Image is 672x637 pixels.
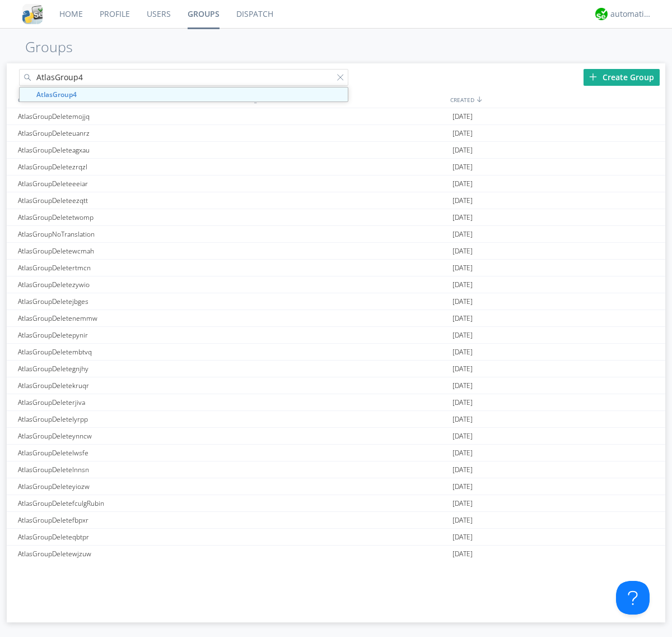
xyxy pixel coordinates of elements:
div: AtlasGroupDeletezywio [15,276,231,293]
div: AtlasGroupDeletemojjq [15,108,231,124]
span: [DATE] [452,243,473,260]
span: [DATE] [452,394,473,411]
div: AtlasGroupDeletertmcn [15,260,231,276]
div: AtlasGroupDeleteeeiar [15,176,231,192]
span: [DATE] [452,411,473,428]
a: AtlasGroupDeleteezqtt[DATE] [7,192,665,209]
span: [DATE] [452,344,473,361]
a: AtlasGroupDeletefculgRubin[DATE] [7,495,665,512]
a: AtlasGroupDeletekruqr[DATE] [7,377,665,394]
div: AtlasGroupDeletelnnsn [15,461,231,478]
div: AtlasGroupDeletewcmah [15,243,231,259]
div: AtlasGroupDeleterjiva [15,394,231,410]
a: AtlasGroupDeleteeeiar[DATE] [7,176,665,192]
span: [DATE] [452,428,473,445]
span: [DATE] [452,361,473,377]
div: AtlasGroupDeletefbpxr [15,512,231,528]
span: [DATE] [452,293,473,310]
div: AtlasGroupDeletefculgRubin [15,495,231,511]
strong: AtlasGroup4 [36,90,77,99]
div: AtlasGroupDeletenemmw [15,310,231,326]
span: [DATE] [452,192,473,209]
a: AtlasGroupDeletewcmah[DATE] [7,243,665,260]
a: AtlasGroupDeletezywio[DATE] [7,276,665,293]
div: AtlasGroupDeleteyiozw [15,478,231,495]
span: [DATE] [452,142,473,159]
a: AtlasGroupDeletetwomp[DATE] [7,209,665,226]
a: AtlasGroupDeleterjiva[DATE] [7,394,665,411]
a: AtlasGroupDeletembtvq[DATE] [7,344,665,361]
div: AtlasGroupDeletekruqr [15,377,231,394]
div: AtlasGroupDeleteezqtt [15,192,231,209]
span: [DATE] [452,377,473,394]
div: AtlasGroupDeletembtvq [15,344,231,360]
div: AtlasGroupDeletewjzuw [15,546,231,562]
span: [DATE] [452,495,473,512]
span: [DATE] [452,260,473,276]
div: AtlasGroupDeleteagxau [15,142,231,158]
div: AtlasGroupDeletegnjhy [15,361,231,377]
a: AtlasGroupDeletezrqzl[DATE] [7,159,665,176]
a: AtlasGroupDeleteuanrz[DATE] [7,125,665,142]
div: AtlasGroupNoTranslation [15,226,231,242]
a: AtlasGroupDeletejbges[DATE] [7,293,665,310]
div: GROUPS [15,91,228,108]
span: [DATE] [452,512,473,529]
span: [DATE] [452,159,473,176]
span: [DATE] [452,461,473,478]
span: [DATE] [452,327,473,344]
a: AtlasGroupDeletegnjhy[DATE] [7,361,665,377]
div: AtlasGroupDeleteuanrz [15,125,231,141]
span: [DATE] [452,445,473,461]
span: [DATE] [452,209,473,226]
div: AtlasGroupDeletelwsfe [15,445,231,461]
a: AtlasGroupDeletelwsfe[DATE] [7,445,665,461]
div: AtlasGroupDeletetwomp [15,209,231,225]
span: [DATE] [452,310,473,327]
span: [DATE] [452,276,473,293]
a: AtlasGroupDeletepynir[DATE] [7,327,665,344]
iframe: Toggle Customer Support [616,581,650,615]
span: [DATE] [452,529,473,546]
input: Search groups [19,69,348,86]
a: AtlasGroupDeletenemmw[DATE] [7,310,665,327]
div: AtlasGroupDeletepynir [15,327,231,343]
div: AtlasGroupDeletezrqzl [15,159,231,175]
div: Create Group [584,69,660,86]
a: AtlasGroupDeletemojjq[DATE] [7,108,665,125]
div: AtlasGroupDeleteqbtpr [15,529,231,545]
span: [DATE] [452,125,473,142]
a: AtlasGroupDeletefbpxr[DATE] [7,512,665,529]
a: AtlasGroupDeletelnnsn[DATE] [7,461,665,478]
a: AtlasGroupDeletelyrpp[DATE] [7,411,665,428]
div: AtlasGroupDeleteynncw [15,428,231,444]
div: AtlasGroupDeletejbges [15,293,231,310]
a: AtlasGroupDeleteagxau[DATE] [7,142,665,159]
img: plus.svg [589,73,597,81]
div: CREATED [447,91,665,108]
span: [DATE] [452,546,473,562]
span: [DATE] [452,226,473,243]
a: AtlasGroupDeletertmcn[DATE] [7,260,665,276]
a: AtlasGroupDeleteqbtpr[DATE] [7,529,665,546]
a: AtlasGroupDeletewjzuw[DATE] [7,546,665,562]
a: AtlasGroupDeleteynncw[DATE] [7,428,665,445]
span: [DATE] [452,478,473,495]
a: AtlasGroupNoTranslation[DATE] [7,226,665,243]
span: [DATE] [452,176,473,192]
div: automation+atlas [610,8,652,20]
span: [DATE] [452,108,473,125]
div: AtlasGroupDeletelyrpp [15,411,231,427]
a: AtlasGroupDeleteyiozw[DATE] [7,478,665,495]
img: cddb5a64eb264b2086981ab96f4c1ba7 [22,4,43,24]
img: d2d01cd9b4174d08988066c6d424eccd [595,8,608,20]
